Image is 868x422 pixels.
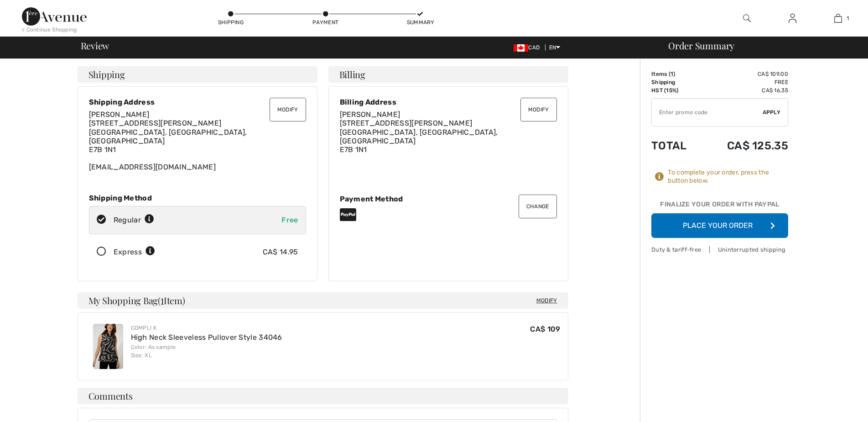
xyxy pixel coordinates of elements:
[789,13,796,24] img: My Info
[702,70,788,78] td: CA$ 109.00
[651,213,788,238] button: Place Your Order
[263,247,298,258] div: CA$ 14.95
[217,18,244,26] div: Shipping
[834,13,842,24] img: My Bag
[549,44,561,51] span: EN
[22,7,87,26] img: 1ère Avenue
[88,70,125,79] span: Shipping
[763,108,781,116] span: Apply
[847,14,849,22] span: 1
[270,98,306,121] button: Modify
[530,325,560,333] span: CA$ 109
[651,200,788,213] div: Finalize Your Order with PayPal
[93,324,123,369] img: High Neck Sleeveless Pullover Style 34046
[340,119,498,154] span: [STREET_ADDRESS][PERSON_NAME] [GEOGRAPHIC_DATA], [GEOGRAPHIC_DATA], [GEOGRAPHIC_DATA] E7B 1N1
[514,44,543,51] span: CAD
[78,388,568,404] h4: Comments
[668,169,788,185] div: To complete your order, press the button below.
[312,18,339,26] div: Payment
[114,247,155,258] div: Express
[114,215,154,226] div: Regular
[652,99,763,126] input: Promo code
[89,98,306,106] div: Shipping Address
[519,195,557,218] button: Change
[536,296,557,305] span: Modify
[651,70,702,78] td: Items ( )
[743,13,751,24] img: search the website
[22,26,77,34] div: < Continue Shopping
[131,324,282,332] div: Compli K
[340,110,400,119] span: [PERSON_NAME]
[89,110,306,171] div: [EMAIL_ADDRESS][DOMAIN_NAME]
[702,78,788,86] td: Free
[281,216,298,224] span: Free
[340,98,557,106] div: Billing Address
[702,130,788,161] td: CA$ 125.35
[131,343,282,359] div: Color: As sample Size: XL
[514,44,528,52] img: Canadian Dollar
[520,98,557,121] button: Modify
[407,18,434,26] div: Summary
[161,294,164,306] span: 1
[89,194,306,202] div: Shipping Method
[651,245,788,254] div: Duty & tariff-free | Uninterrupted shipping
[131,333,282,342] a: High Neck Sleeveless Pullover Style 34046
[702,86,788,95] td: CA$ 16.35
[670,71,673,77] span: 1
[651,78,702,86] td: Shipping
[158,294,185,306] span: ( Item)
[89,110,150,119] span: [PERSON_NAME]
[651,86,702,95] td: HST (15%)
[81,41,109,50] span: Review
[89,119,247,154] span: [STREET_ADDRESS][PERSON_NAME] [GEOGRAPHIC_DATA], [GEOGRAPHIC_DATA], [GEOGRAPHIC_DATA] E7B 1N1
[657,41,863,50] div: Order Summary
[781,13,804,24] a: Sign In
[340,195,557,203] div: Payment Method
[651,130,702,161] td: Total
[78,292,568,309] h4: My Shopping Bag
[816,13,860,24] a: 1
[339,70,365,79] span: Billing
